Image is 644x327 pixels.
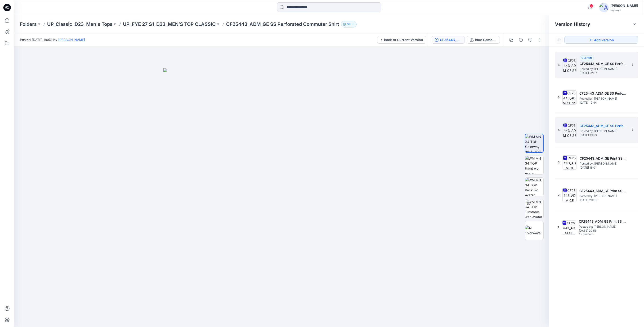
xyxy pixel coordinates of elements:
span: Current [581,56,592,60]
span: Posted [DATE] 19:53 by [20,37,85,42]
span: 6. [558,63,561,67]
span: [DATE] 22:07 [580,71,627,75]
button: Blue Cameo [PERSON_NAME] [467,36,500,44]
span: 1 comment [579,233,612,236]
img: WM MN 34 TOP Back wo Avatar [525,178,543,196]
button: 39 [341,21,357,28]
span: Posted by: Chantal Blommerde [579,224,626,229]
img: WM MN 34 TOP Front wo Avatar [525,156,543,174]
h5: CF25443_ADM_GE Print SS Button UP Shirt opt 2 3 and 4 23APR25 [579,188,627,194]
a: UP_Classic_D23_Men's Tops [47,21,112,28]
h5: CF25443_ADM_GE SS Perforated Commuter Shirt 10JUL25 [579,91,627,96]
span: [DATE] 20:56 [579,229,626,232]
img: CF25443_ADM_GE Print SS Button UP Shirt opt 2 3 and 4 [562,220,576,235]
a: [PERSON_NAME] [58,38,85,42]
img: CF25443_ADM_GE SS Perforated Commuter Shirt 18JUN25 [563,123,577,137]
button: Add version [564,36,638,44]
button: Back to Current Version [377,36,426,44]
h5: CF25443_ADM_GE Print SS Button UP Shirt opt 2 3 and 4 [579,219,626,224]
img: CF25443_ADM_GE Print SS Button UP Shirt opt 2 3 and 4 23APR25 [562,188,577,202]
button: Close [633,22,636,26]
h5: CF25443_ADM_GE SS Perforated Commuter Shirt 10JUL25 [580,61,627,67]
span: 5. [558,95,560,100]
h5: CF25443_ADM_GE SS Perforated Commuter Shirt 18JUN25 [580,123,627,129]
button: CF25443_ADM_GE SS Perforated Commuter Shirt [DATE] [432,36,465,44]
img: WM MN 34 TOP Turntable with Avatar [525,199,543,218]
img: CF25443_ADM_GE SS Perforated Commuter Shirt 10JUL25 [563,58,577,72]
span: Posted by: Chantal Blommerde [579,96,627,101]
span: Version History [555,21,590,27]
img: All colorways [525,226,543,235]
a: UP_FYE 27 S1_D23_MEN’S TOP CLASSIC [123,21,216,28]
span: 2 [590,4,593,8]
img: CF25443_ADM_GE SS Perforated Commuter Shirt 10JUL25 [562,90,577,105]
p: 39 [347,22,351,27]
span: 1. [558,225,560,230]
span: [DATE] 19:44 [579,101,627,104]
span: 2. [558,193,560,197]
div: Walmart [611,9,638,12]
div: Blue Cameo [PERSON_NAME] [475,37,497,42]
button: Details [517,36,525,44]
span: Posted by: Chantal Blommerde [579,194,627,198]
span: Posted by: Chantal Blommerde [580,67,627,71]
span: 4. [558,128,561,132]
a: Folders [20,21,37,28]
span: 3. [558,160,561,165]
img: avatar [599,3,609,12]
span: Posted by: Chantal Blommerde [580,161,627,166]
div: CF25443_ADM_GE SS Perforated Commuter Shirt 18JUN25 [440,37,462,42]
img: WM MN 34 TOP Colorway wo Avatar [525,134,543,152]
span: [DATE] 20:06 [579,198,627,202]
p: CF25443_ADM_GE SS Perforated Commuter Shirt [226,21,339,28]
h5: CF25443_ADM_GE Print SS Button UP Shirt opt 2 3 and 4 23APR25 [580,156,627,161]
button: Show Hidden Versions [555,36,563,44]
span: Posted by: Chantal Blommerde [580,129,627,134]
span: [DATE] 19:53 [580,134,627,137]
img: CF25443_ADM_GE Print SS Button UP Shirt opt 2 3 and 4 23APR25 [563,155,577,170]
div: [PERSON_NAME] [611,3,638,9]
span: [DATE] 18:01 [580,166,627,169]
